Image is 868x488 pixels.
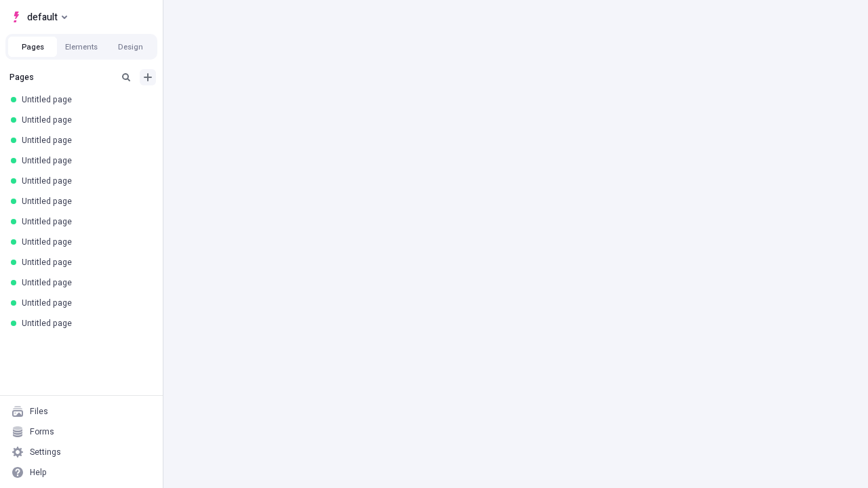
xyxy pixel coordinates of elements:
[22,135,146,146] div: Untitled page
[9,72,113,83] div: Pages
[27,9,58,25] span: default
[8,37,57,57] button: Pages
[22,216,146,227] div: Untitled page
[57,37,106,57] button: Elements
[30,426,54,437] div: Forms
[30,406,48,417] div: Files
[30,447,61,457] div: Settings
[5,7,73,27] button: Select site
[30,467,47,478] div: Help
[22,115,146,125] div: Untitled page
[22,176,146,186] div: Untitled page
[22,298,146,308] div: Untitled page
[22,94,146,105] div: Untitled page
[22,318,146,329] div: Untitled page
[22,237,146,247] div: Untitled page
[22,257,146,268] div: Untitled page
[22,277,146,288] div: Untitled page
[22,196,146,207] div: Untitled page
[22,155,146,166] div: Untitled page
[106,37,155,57] button: Design
[140,69,156,85] button: Add new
